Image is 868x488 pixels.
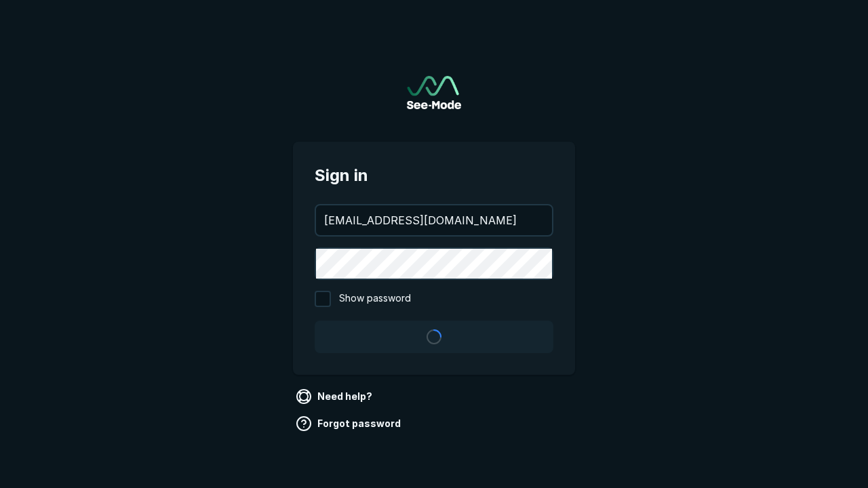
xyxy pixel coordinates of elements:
a: Need help? [293,386,378,407]
a: Forgot password [293,413,406,434]
input: your@email.com [316,205,552,235]
span: Show password [339,291,411,307]
span: Sign in [315,163,553,188]
a: Go to sign in [407,76,461,109]
img: See-Mode Logo [407,76,461,109]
